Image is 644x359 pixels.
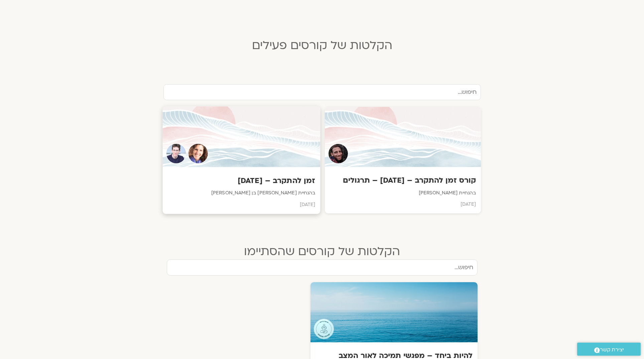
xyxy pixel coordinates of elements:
p: [DATE] [330,200,476,208]
h2: הקלטות של קורסים שהסתיימו [167,245,478,258]
a: TeacherTeacherזמן להתקרב – [DATE]בהנחיית [PERSON_NAME] בן [PERSON_NAME][DATE] [163,107,319,213]
a: יצירת קשר [577,343,641,356]
img: Teacher [314,319,334,339]
span: יצירת קשר [600,345,624,354]
p: [DATE] [167,201,315,209]
img: Teacher [328,144,348,164]
p: בהנחיית [PERSON_NAME] בן [PERSON_NAME] [167,189,315,197]
h3: קורס זמן להתקרב – [DATE] – תרגולים [330,175,476,185]
h2: הקלטות של קורסים פעילים [158,39,486,52]
input: חיפוש... [167,259,478,276]
input: חיפוש... [163,84,481,100]
img: Teacher [188,144,208,164]
h3: זמן להתקרב – [DATE] [167,176,315,186]
a: Teacherקורס זמן להתקרב – [DATE] – תרגוליםבהנחיית [PERSON_NAME][DATE] [325,107,481,213]
img: Teacher [166,144,186,164]
p: בהנחיית [PERSON_NAME] [330,189,476,197]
